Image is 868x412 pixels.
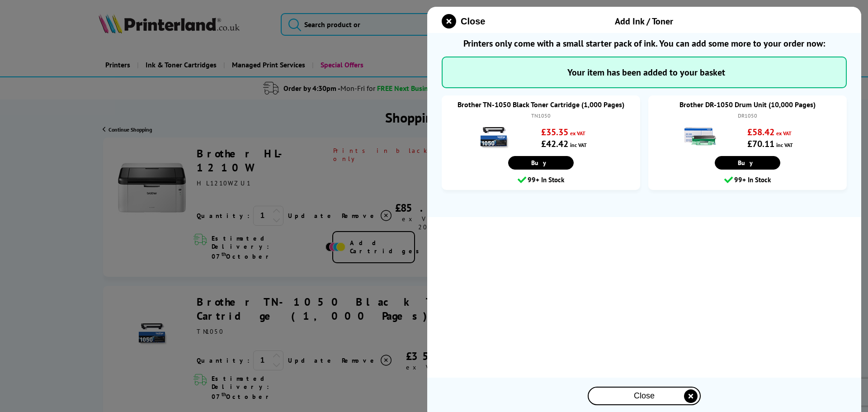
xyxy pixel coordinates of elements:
[442,14,485,28] button: close modal
[541,138,568,150] strong: £42.42
[657,111,838,120] div: DR1050
[523,15,766,27] div: Add Ink / Toner
[541,126,568,138] strong: £35.35
[776,130,792,137] span: ex VAT
[684,120,716,152] img: Brother DR-1050 Drum Unit (10,000 Pages)
[570,130,585,137] span: ex VAT
[463,38,825,49] span: Printers only come with a small starter pack of ink. You can add some more to your order now:
[508,156,574,170] a: Buy
[715,156,780,170] a: Buy
[461,16,485,27] span: Close
[478,120,509,152] img: Brother TN-1050 Black Toner Cartridge (1,000 Pages)
[528,174,564,186] span: 99+ In Stock
[451,100,631,109] a: Brother TN-1050 Black Toner Cartridge (1,000 Pages)
[451,111,631,120] div: TN1050
[747,126,774,138] strong: £58.42
[442,57,847,88] div: Your item has been added to your basket
[734,174,771,186] span: 99+ In Stock
[657,100,838,109] a: Brother DR-1050 Drum Unit (10,000 Pages)
[776,142,793,148] span: inc VAT
[747,138,774,150] strong: £70.11
[570,142,587,148] span: inc VAT
[588,387,701,405] button: close modal
[634,391,655,401] span: Close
